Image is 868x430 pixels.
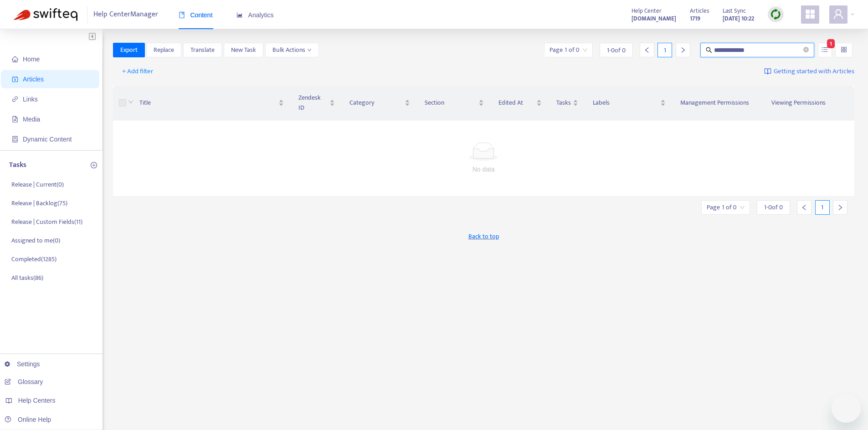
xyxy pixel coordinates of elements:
span: Zendesk ID [298,93,328,113]
span: 1 [827,39,835,48]
span: right [837,204,843,211]
button: Translate [183,43,222,57]
span: file-image [12,116,18,122]
th: Zendesk ID [291,86,342,121]
button: Bulk Actionsdown [265,43,319,57]
span: Labels [593,98,658,108]
span: search [706,47,712,53]
th: Category [342,86,417,121]
span: Help Centers [18,397,56,404]
span: right [680,47,686,53]
strong: [DATE] 10:22 [723,14,754,24]
p: Completed ( 1285 ) [11,254,56,264]
span: Tasks [556,98,571,108]
span: Help Center [632,6,662,16]
th: Labels [586,86,673,121]
button: unordered-list [818,43,832,57]
span: area-chart [236,12,243,18]
a: Glossary [5,378,43,385]
button: Export [113,43,145,57]
span: down [128,99,134,105]
span: home [12,56,18,62]
th: Tasks [549,86,586,121]
p: Tasks [9,160,26,171]
span: Dynamic Content [23,136,72,143]
button: + Add filter [115,64,160,79]
span: 1 - 0 of 0 [764,202,783,212]
span: Media [23,116,40,123]
span: Articles [23,76,44,83]
span: 1 - 0 of 0 [607,46,626,55]
span: plus-circle [91,162,97,168]
span: Back to top [468,232,499,241]
p: All tasks ( 86 ) [11,273,43,283]
span: Last Sync [723,6,746,16]
span: Links [23,96,38,103]
a: [DOMAIN_NAME] [632,13,676,24]
button: New Task [224,43,263,57]
span: Analytics [236,11,274,19]
p: Release | Custom Fields ( 11 ) [11,217,82,227]
div: No data [124,164,844,174]
span: link [12,96,18,102]
span: Home [23,56,40,63]
iframe: Button to launch messaging window [832,394,861,423]
span: Bulk Actions [272,45,312,55]
span: Replace [154,45,174,55]
p: Release | Backlog ( 75 ) [11,198,67,208]
img: sync.dc5367851b00ba804db3.png [770,9,781,20]
span: Title [139,98,277,108]
span: left [644,47,650,53]
p: Assigned to me ( 0 ) [11,236,60,245]
span: Getting started with Articles [774,66,854,77]
span: Edited At [498,98,534,108]
img: Swifteq [14,8,77,21]
span: user [833,9,844,20]
th: Edited At [491,86,549,121]
span: down [307,48,312,52]
span: Export [120,45,138,55]
strong: 1719 [690,14,700,24]
span: Category [349,98,403,108]
span: unordered-list [822,46,828,53]
span: left [801,204,807,211]
span: account-book [12,76,18,82]
span: close-circle [803,47,809,52]
a: Getting started with Articles [764,64,854,79]
span: Translate [190,45,215,55]
span: + Add filter [122,66,154,77]
div: 1 [657,43,672,57]
button: Replace [146,43,181,57]
img: image-link [764,68,771,75]
th: Title [132,86,291,121]
th: Section [417,86,491,121]
a: Settings [5,360,40,368]
p: Release | Current ( 0 ) [11,180,64,189]
th: Management Permissions [673,86,765,121]
a: Online Help [5,416,51,423]
span: Content [179,11,213,19]
span: appstore [805,9,816,20]
span: Articles [690,6,709,16]
span: New Task [231,45,256,55]
span: Section [425,98,476,108]
th: Viewing Permissions [764,86,854,121]
span: Help Center Manager [93,6,158,23]
span: container [12,136,18,142]
span: book [179,12,185,18]
div: 1 [815,200,830,215]
span: close-circle [803,46,809,55]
